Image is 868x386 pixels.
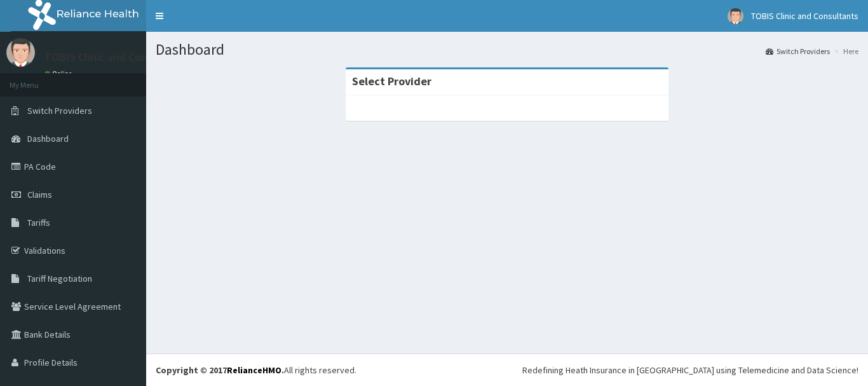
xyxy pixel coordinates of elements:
span: Dashboard [27,133,69,144]
span: Claims [27,189,52,200]
strong: Select Provider [352,74,431,88]
span: Tariffs [27,217,50,228]
a: Switch Providers [766,46,830,57]
span: Switch Providers [27,105,92,116]
a: Online [44,69,75,78]
strong: Copyright © 2017 . [156,364,284,376]
span: TOBIS Clinic and Consultants [751,10,858,22]
img: User Image [6,38,35,67]
p: TOBIS Clinic and Consultants [44,52,189,63]
footer: All rights reserved. [146,354,868,386]
li: Here [831,46,858,57]
a: RelianceHMO [227,364,281,376]
span: Tariff Negotiation [27,273,92,284]
div: Redefining Heath Insurance in [GEOGRAPHIC_DATA] using Telemedicine and Data Science! [522,364,858,376]
img: User Image [728,8,743,24]
h1: Dashboard [156,41,858,58]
